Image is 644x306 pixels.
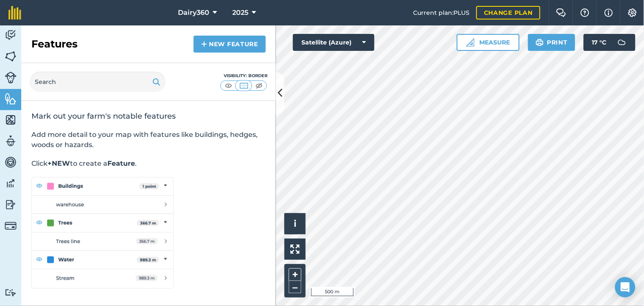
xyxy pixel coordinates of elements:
[254,81,264,90] img: svg+xml;base64,PHN2ZyB4bWxucz0iaHR0cDovL3d3dy53My5vcmcvMjAwMC9zdmciIHdpZHRoPSI1MCIgaGVpZ2h0PSI0MC...
[178,8,210,18] span: Dairy360
[556,8,566,17] img: Two speech bubbles overlapping with the left bubble in the forefront
[223,81,234,90] img: svg+xml;base64,PHN2ZyB4bWxucz0iaHR0cDovL3d3dy53My5vcmcvMjAwMC9zdmciIHdpZHRoPSI1MCIgaGVpZ2h0PSI0MC...
[5,29,17,42] img: svg+xml;base64,PD94bWwgdmVyc2lvbj0iMS4wIiBlbmNvZGluZz0idXRmLTgiPz4KPCEtLSBHZW5lcmF0b3I6IEFkb2JlIE...
[107,159,135,167] strong: Feature
[289,268,301,281] button: +
[5,156,17,169] img: svg+xml;base64,PD94bWwgdmVyc2lvbj0iMS4wIiBlbmNvZGluZz0idXRmLTgiPz4KPCEtLSBHZW5lcmF0b3I6IEFkb2JlIE...
[584,34,636,51] button: 17 °C
[613,34,630,51] img: svg+xml;base64,PD94bWwgdmVyc2lvbj0iMS4wIiBlbmNvZGluZz0idXRmLTgiPz4KPCEtLSBHZW5lcmF0b3I6IEFkb2JlIE...
[31,130,266,150] p: Add more detail to your map with features like buildings, hedges, woods or hazards.
[466,38,475,47] img: Ruler icon
[30,72,166,92] input: Search
[8,6,21,19] img: fieldmargin Logo
[284,213,306,234] button: i
[220,72,267,79] div: Visibility: Border
[457,34,520,51] button: Measure
[233,8,249,18] span: 2025
[293,34,374,51] button: Satellite (Azure)
[5,135,17,147] img: svg+xml;base64,PD94bWwgdmVyc2lvbj0iMS4wIiBlbmNvZGluZz0idXRmLTgiPz4KPCEtLSBHZW5lcmF0b3I6IEFkb2JlIE...
[413,8,470,17] span: Current plan : PLUS
[5,177,17,190] img: svg+xml;base64,PD94bWwgdmVyc2lvbj0iMS4wIiBlbmNvZGluZz0idXRmLTgiPz4KPCEtLSBHZW5lcmF0b3I6IEFkb2JlIE...
[476,6,540,19] a: Change plan
[5,220,17,232] img: svg+xml;base64,PD94bWwgdmVyc2lvbj0iMS4wIiBlbmNvZGluZz0idXRmLTgiPz4KPCEtLSBHZW5lcmF0b3I6IEFkb2JlIE...
[294,218,296,229] span: i
[627,8,638,17] img: A cog icon
[48,159,70,167] strong: +NEW
[5,198,17,211] img: svg+xml;base64,PD94bWwgdmVyc2lvbj0iMS4wIiBlbmNvZGluZz0idXRmLTgiPz4KPCEtLSBHZW5lcmF0b3I6IEFkb2JlIE...
[5,289,17,297] img: svg+xml;base64,PD94bWwgdmVyc2lvbj0iMS4wIiBlbmNvZGluZz0idXRmLTgiPz4KPCEtLSBHZW5lcmF0b3I6IEFkb2JlIE...
[605,8,613,18] img: svg+xml;base64,PHN2ZyB4bWxucz0iaHR0cDovL3d3dy53My5vcmcvMjAwMC9zdmciIHdpZHRoPSIxNyIgaGVpZ2h0PSIxNy...
[528,34,576,51] button: Print
[615,277,636,298] div: Open Intercom Messenger
[201,39,207,49] img: svg+xml;base64,PHN2ZyB4bWxucz0iaHR0cDovL3d3dy53My5vcmcvMjAwMC9zdmciIHdpZHRoPSIxNCIgaGVpZ2h0PSIyNC...
[5,92,17,105] img: svg+xml;base64,PHN2ZyB4bWxucz0iaHR0cDovL3d3dy53My5vcmcvMjAwMC9zdmciIHdpZHRoPSI1NiIgaGVpZ2h0PSI2MC...
[5,50,17,63] img: svg+xml;base64,PHN2ZyB4bWxucz0iaHR0cDovL3d3dy53My5vcmcvMjAwMC9zdmciIHdpZHRoPSI1NiIgaGVpZ2h0PSI2MC...
[31,111,266,121] h2: Mark out your farm's notable features
[152,77,160,87] img: svg+xml;base64,PHN2ZyB4bWxucz0iaHR0cDovL3d3dy53My5vcmcvMjAwMC9zdmciIHdpZHRoPSIxOSIgaGVpZ2h0PSIyNC...
[290,245,300,254] img: Four arrows, one pointing top left, one top right, one bottom right and the last bottom left
[5,114,17,126] img: svg+xml;base64,PHN2ZyB4bWxucz0iaHR0cDovL3d3dy53My5vcmcvMjAwMC9zdmciIHdpZHRoPSI1NiIgaGVpZ2h0PSI2MC...
[592,34,607,51] span: 17 ° C
[536,37,544,47] img: svg+xml;base64,PHN2ZyB4bWxucz0iaHR0cDovL3d3dy53My5vcmcvMjAwMC9zdmciIHdpZHRoPSIxOSIgaGVpZ2h0PSIyNC...
[194,36,266,53] a: New feature
[580,8,590,17] img: A question mark icon
[289,281,301,293] button: –
[5,72,17,83] img: svg+xml;base64,PD94bWwgdmVyc2lvbj0iMS4wIiBlbmNvZGluZz0idXRmLTgiPz4KPCEtLSBHZW5lcmF0b3I6IEFkb2JlIE...
[239,81,249,90] img: svg+xml;base64,PHN2ZyB4bWxucz0iaHR0cDovL3d3dy53My5vcmcvMjAwMC9zdmciIHdpZHRoPSI1MCIgaGVpZ2h0PSI0MC...
[31,37,78,51] h2: Features
[31,159,266,169] p: Click to create a .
